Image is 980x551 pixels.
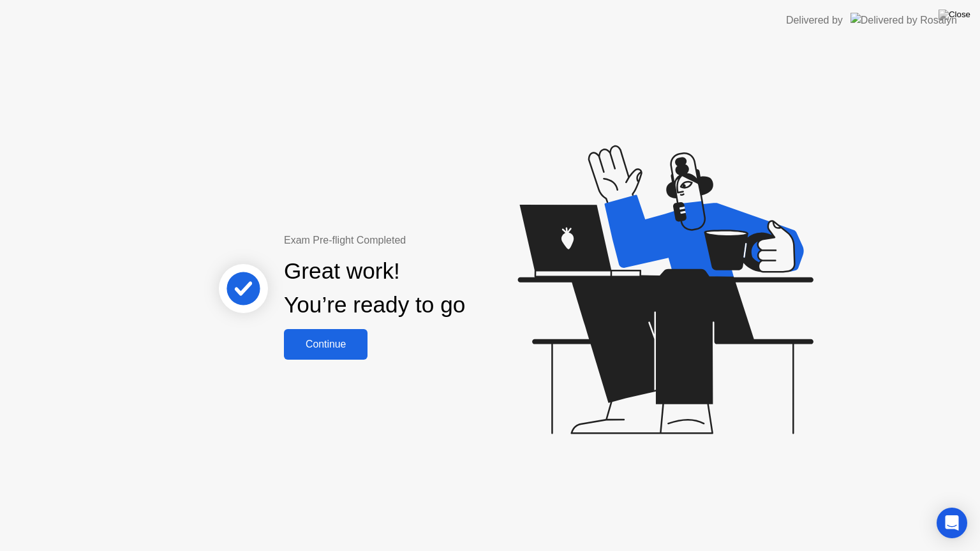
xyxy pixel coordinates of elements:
[850,13,957,27] img: Delivered by Rosalyn
[939,10,970,20] img: Close
[284,254,465,322] div: Great work! You’re ready to go
[937,508,967,538] div: Open Intercom Messenger
[288,339,364,350] div: Continue
[284,329,367,360] button: Continue
[786,13,843,28] div: Delivered by
[284,233,547,248] div: Exam Pre-flight Completed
